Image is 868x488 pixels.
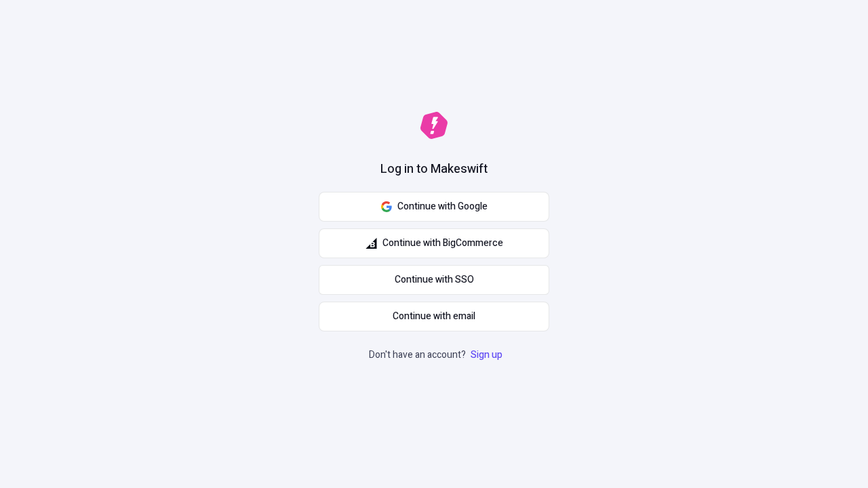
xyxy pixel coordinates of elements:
a: Sign up [468,348,505,362]
span: Continue with email [393,309,475,324]
button: Continue with BigCommerce [319,228,549,258]
p: Don't have an account? [369,348,505,363]
button: Continue with Google [319,192,549,222]
button: Continue with email [319,302,549,331]
span: Continue with Google [397,199,488,214]
span: Continue with BigCommerce [382,236,503,251]
a: Continue with SSO [319,265,549,295]
h1: Log in to Makeswift [380,161,488,178]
